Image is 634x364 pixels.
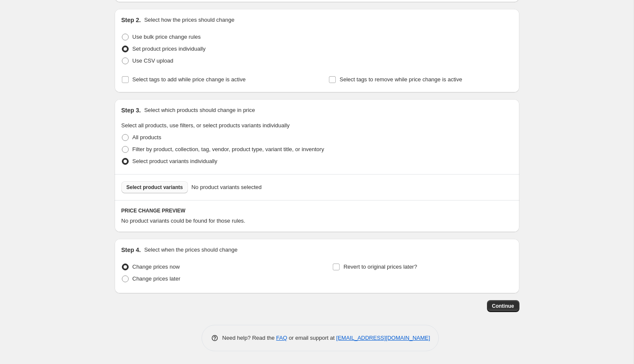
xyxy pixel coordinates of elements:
[133,57,173,64] span: Use CSV upload
[133,134,161,140] span: All products
[121,246,141,254] h2: Step 4.
[487,300,519,312] button: Continue
[336,335,430,341] a: [EMAIL_ADDRESS][DOMAIN_NAME]
[144,106,255,115] p: Select which products should change in price
[343,264,417,270] span: Revert to original prices later?
[121,207,513,214] h6: PRICE CHANGE PREVIEW
[144,16,234,24] p: Select how the prices should change
[133,34,201,40] span: Use bulk price change rules
[133,46,206,52] span: Set product prices individually
[121,16,141,24] h2: Step 2.
[492,303,514,310] span: Continue
[121,218,245,224] span: No product variants could be found for those rules.
[340,76,462,83] span: Select tags to remove while price change is active
[287,335,336,341] span: or email support at
[144,246,237,254] p: Select when the prices should change
[133,158,217,164] span: Select product variants individually
[127,184,183,191] span: Select product variants
[191,183,262,192] span: No product variants selected
[133,146,324,152] span: Filter by product, collection, tag, vendor, product type, variant title, or inventory
[276,335,287,341] a: FAQ
[133,76,246,83] span: Select tags to add while price change is active
[222,335,277,341] span: Need help? Read the
[133,264,180,270] span: Change prices now
[121,181,188,193] button: Select product variants
[133,275,181,282] span: Change prices later
[121,106,141,115] h2: Step 3.
[121,122,290,129] span: Select all products, use filters, or select products variants individually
